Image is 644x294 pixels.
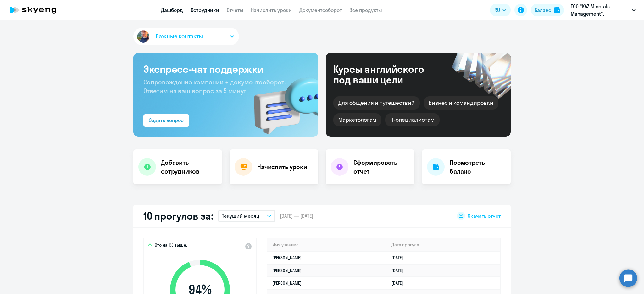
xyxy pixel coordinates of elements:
a: [PERSON_NAME] [272,280,302,286]
a: Начислить уроки [251,7,292,13]
span: [DATE] — [DATE] [280,212,313,219]
img: bg-img [245,66,318,137]
div: Для общения и путешествий [333,96,420,110]
h4: Сформировать отчет [353,158,409,176]
button: Задать вопрос [143,114,189,127]
img: avatar [136,29,151,44]
h4: Начислить уроки [257,163,307,171]
div: Маркетологам [333,113,381,126]
h4: Добавить сотрудников [161,158,217,176]
p: Текущий месяц [222,212,259,220]
h3: Экспресс-чат поддержки [143,63,308,75]
span: Важные контакты [156,32,203,40]
a: Сотрудники [191,7,219,13]
span: Скачать отчет [468,212,501,219]
a: [DATE] [391,280,408,286]
h4: Посмотреть баланс [450,158,506,176]
button: Текущий месяц [218,210,275,222]
a: Документооборот [299,7,342,13]
a: Все продукты [349,7,382,13]
a: [PERSON_NAME] [272,255,302,260]
span: RU [494,6,500,14]
h2: 10 прогулов за: [143,210,213,222]
a: [DATE] [391,268,408,273]
a: [PERSON_NAME] [272,268,302,273]
div: Задать вопрос [149,116,184,124]
button: Важные контакты [133,28,239,45]
span: Сопровождение компании + документооборот. Ответим на ваш вопрос за 5 минут! [143,78,286,95]
a: Дашборд [161,7,183,13]
th: Имя ученика [267,238,386,251]
button: Балансbalance [531,4,564,16]
a: Отчеты [227,7,243,13]
div: IT-специалистам [385,113,439,126]
button: ТОО "KAZ Minerals Management", Постоплата [568,3,639,18]
div: Баланс [535,6,551,14]
a: [DATE] [391,255,408,260]
th: Дата прогула [386,238,500,251]
p: ТОО "KAZ Minerals Management", Постоплата [571,3,629,18]
button: RU [490,4,511,16]
span: Это на 1% выше, [155,242,187,250]
img: balance [554,7,560,13]
div: Бизнес и командировки [424,96,498,110]
div: Курсы английского под ваши цели [333,64,441,85]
